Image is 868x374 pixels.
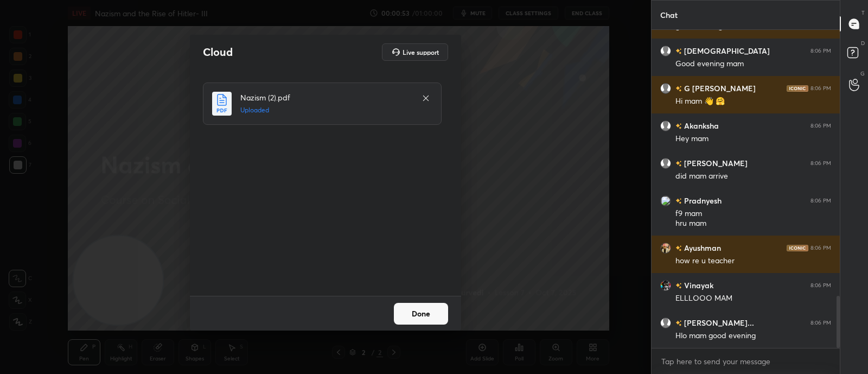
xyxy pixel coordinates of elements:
[860,69,865,78] p: G
[682,195,722,206] h6: Pradnyesh
[652,1,686,29] p: Chat
[810,85,831,92] div: 8:06 PM
[810,123,831,129] div: 8:06 PM
[660,243,671,253] img: 935a4eb73b5a49dcbdbc37a32d4136c1.jpg
[675,256,831,267] div: how re u teacher
[675,198,682,204] img: no-rating-badge.077c3623.svg
[675,283,682,289] img: no-rating-badge.077c3623.svg
[682,280,713,291] h6: Vinayak
[682,120,719,131] h6: Akanksha
[810,282,831,289] div: 8:06 PM
[403,49,439,55] h5: Live support
[675,134,831,144] div: Hey mam
[660,280,671,291] img: cc0362c7c25f44b98ccbbd7424754438.jpg
[203,45,233,59] h2: Cloud
[394,303,448,325] button: Done
[861,39,865,47] p: D
[675,48,682,54] img: no-rating-badge.077c3623.svg
[240,105,411,115] h5: Uploaded
[787,245,808,251] img: iconic-dark.1390631f.png
[682,45,770,56] h6: [DEMOGRAPHIC_DATA]
[682,157,748,169] h6: [PERSON_NAME]
[675,331,831,341] div: Hlo mam good evening
[660,318,671,328] img: default.png
[682,317,754,328] h6: [PERSON_NAME]...
[660,121,671,131] img: default.png
[652,30,840,348] div: grid
[240,92,411,103] h4: Nazism (2).pdf
[810,160,831,167] div: 8:06 PM
[675,59,831,69] div: Good evening mam
[660,195,671,206] img: 3
[675,123,682,129] img: no-rating-badge.077c3623.svg
[660,83,671,94] img: default.png
[682,242,721,253] h6: Ayushman
[787,85,808,92] img: iconic-dark.1390631f.png
[810,48,831,54] div: 8:06 PM
[675,208,831,229] div: f9 mam hru mam
[675,171,831,182] div: did mam arrive
[861,9,865,17] p: T
[810,245,831,251] div: 8:06 PM
[675,245,682,251] img: no-rating-badge.077c3623.svg
[682,83,756,94] h6: G [PERSON_NAME]
[675,293,831,304] div: ELLLOOO MAM
[675,161,682,167] img: no-rating-badge.077c3623.svg
[810,198,831,204] div: 8:06 PM
[675,96,831,107] div: Hi mam 👋 🤗
[675,320,682,326] img: no-rating-badge.077c3623.svg
[660,158,671,169] img: default.png
[810,320,831,326] div: 8:06 PM
[660,46,671,56] img: default.png
[675,86,682,92] img: no-rating-badge.077c3623.svg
